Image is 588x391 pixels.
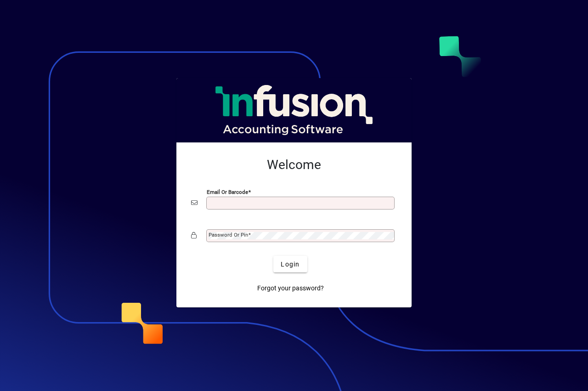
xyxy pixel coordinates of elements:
[191,157,397,173] h2: Welcome
[209,232,248,238] mat-label: Password or Pin
[254,280,328,296] a: Forgot your password?
[207,189,248,195] mat-label: Email or Barcode
[257,283,324,293] span: Forgot your password?
[281,260,300,269] span: Login
[273,256,307,272] button: Login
